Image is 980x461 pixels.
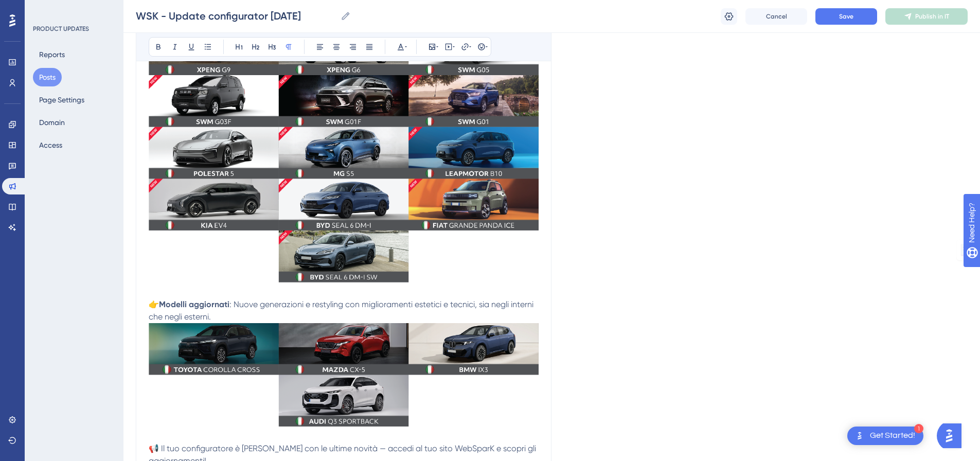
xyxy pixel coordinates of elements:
[915,12,949,21] span: Publish in IT
[853,430,866,442] img: launcher-image-alternative-text
[815,8,877,25] button: Save
[33,113,71,132] button: Domain
[870,430,915,441] div: Get Started!
[914,424,923,433] div: 1
[33,68,62,86] button: Posts
[33,136,68,154] button: Access
[33,45,71,64] button: Reports
[847,427,923,445] div: Open Get Started! checklist, remaining modules: 1
[33,25,89,33] div: PRODUCT UPDATES
[149,299,159,309] span: 👉
[149,299,536,322] span: : Nuove generazioni e restyling con miglioramenti estetici e tecnici, sia negli interni che negli...
[885,8,968,25] button: Publish in IT
[745,8,807,25] button: Cancel
[136,9,336,23] input: Post Name
[159,299,229,309] strong: Modelli aggiornati
[33,91,91,109] button: Page Settings
[839,12,853,21] span: Save
[24,3,64,15] span: Need Help?
[937,420,968,451] iframe: UserGuiding AI Assistant Launcher
[766,12,787,21] span: Cancel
